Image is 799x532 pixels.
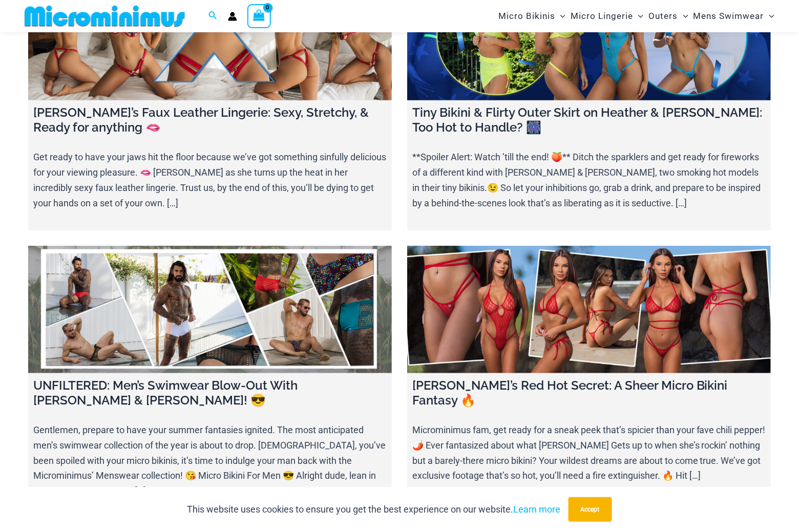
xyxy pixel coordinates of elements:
a: Account icon link [228,12,237,21]
p: Gentlemen, prepare to have your summer fantasies ignited. The most anticipated men’s swimwear col... [33,422,387,499]
p: Microminimus fam, get ready for a sneak peek that’s spicier than your fave chili pepper! 🌶️ Ever ... [412,422,766,483]
span: Menu Toggle [633,3,643,29]
span: Micro Bikinis [498,3,555,29]
p: This website uses cookies to ensure you get the best experience on our website. [187,502,561,517]
span: Outers [649,3,678,29]
a: Learn more [514,504,561,515]
h4: [PERSON_NAME]’s Faux Leather Lingerie: Sexy, Stretchy, & Ready for anything 🫦 [33,105,387,135]
span: Micro Lingerie [571,3,633,29]
a: Micro BikinisMenu ToggleMenu Toggle [496,3,568,29]
a: Search icon link [208,10,218,23]
img: MM SHOP LOGO FLAT [20,5,189,28]
a: OutersMenu ToggleMenu Toggle [646,3,691,29]
h4: UNFILTERED: Men’s Swimwear Blow-Out With [PERSON_NAME] & [PERSON_NAME]! 😎 [33,378,387,408]
nav: Site Navigation [494,2,779,31]
a: Tayla’s Red Hot Secret: A Sheer Micro Bikini Fantasy 🔥 [407,246,771,373]
a: Mens SwimwearMenu ToggleMenu Toggle [691,3,777,29]
span: Mens Swimwear [693,3,764,29]
span: Menu Toggle [764,3,774,29]
button: Accept [569,497,612,522]
a: View Shopping Cart, empty [247,4,271,28]
p: **Spoiler Alert: Watch ’till the end! 🍑** Ditch the sparklers and get ready for fireworks of a di... [412,150,766,210]
h4: Tiny Bikini & Flirty Outer Skirt on Heather & [PERSON_NAME]: Too Hot to Handle? 🎆 [412,105,766,135]
h4: [PERSON_NAME]’s Red Hot Secret: A Sheer Micro Bikini Fantasy 🔥 [412,378,766,408]
p: Get ready to have your jaws hit the floor because we’ve got something sinfully delicious for your... [33,150,387,210]
span: Menu Toggle [678,3,688,29]
a: UNFILTERED: Men’s Swimwear Blow-Out With Jay & Steven! 😎 [28,246,392,373]
span: Menu Toggle [555,3,565,29]
a: Micro LingerieMenu ToggleMenu Toggle [568,3,646,29]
